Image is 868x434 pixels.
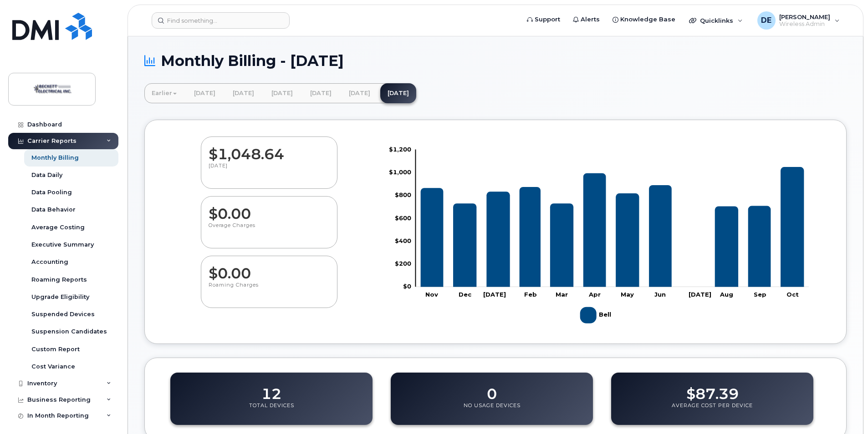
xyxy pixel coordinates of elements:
[395,237,411,244] tspan: $400
[720,291,733,298] tspan: Aug
[389,145,411,152] tspan: $1,200
[395,214,411,221] tspan: $600
[395,260,411,267] tspan: $200
[264,83,300,103] a: [DATE]
[754,291,766,298] tspan: Sep
[209,282,330,298] p: Roaming Charges
[187,83,223,103] a: [DATE]
[420,167,804,287] g: Bell
[459,291,472,298] tspan: Dec
[524,291,537,298] tspan: Feb
[425,291,438,298] tspan: Nov
[303,83,339,103] a: [DATE]
[209,162,330,179] p: [DATE]
[487,377,497,402] dd: 0
[209,222,330,238] p: Overage Charges
[556,291,568,298] tspan: Mar
[342,83,378,103] a: [DATE]
[249,402,294,419] p: Total Devices
[389,145,809,327] g: Chart
[144,83,184,103] a: Earlier
[689,291,711,298] tspan: [DATE]
[483,291,506,298] tspan: [DATE]
[209,197,330,222] dd: $0.00
[580,303,613,327] g: Bell
[380,83,416,103] a: [DATE]
[403,283,411,290] tspan: $0
[786,291,799,298] tspan: Oct
[225,83,261,103] a: [DATE]
[389,168,411,176] tspan: $1,000
[261,377,281,402] dd: 12
[144,53,847,69] h1: Monthly Billing - [DATE]
[464,402,521,419] p: No Usage Devices
[621,291,634,298] tspan: May
[395,191,411,198] tspan: $800
[686,377,739,402] dd: $87.39
[209,137,330,162] dd: $1,048.64
[588,291,601,298] tspan: Apr
[209,256,330,282] dd: $0.00
[672,402,753,419] p: Average Cost Per Device
[580,303,613,327] g: Legend
[654,291,666,298] tspan: Jun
